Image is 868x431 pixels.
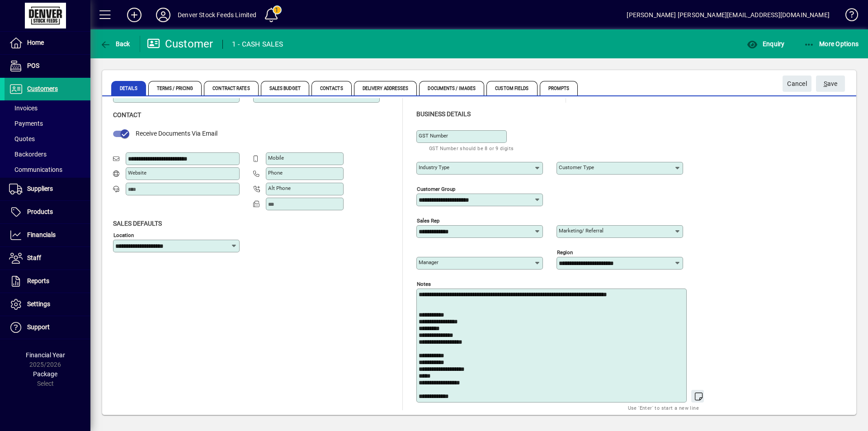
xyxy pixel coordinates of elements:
mat-label: Notes [417,280,431,287]
span: Invoices [9,104,38,112]
span: Sales defaults [113,220,162,227]
span: Custom Fields [486,81,537,95]
a: Knowledge Base [839,2,857,31]
span: Quotes [9,135,35,142]
mat-label: Sales rep [417,217,439,223]
span: Customers [27,85,58,92]
span: S [824,80,827,87]
a: Payments [5,116,90,131]
span: Package [33,370,57,378]
span: Suppliers [27,185,53,192]
a: Suppliers [5,178,90,200]
mat-label: GST Number [419,133,448,139]
span: Delivery Addresses [354,81,417,95]
button: Enquiry [745,36,787,52]
mat-label: Mobile [268,155,284,161]
span: Settings [27,300,50,308]
button: Profile [149,7,178,23]
button: Back [98,36,132,52]
span: Sales Budget [261,81,309,95]
span: Contact [113,111,141,118]
button: Add [120,7,149,23]
a: POS [5,55,90,77]
span: Back [100,40,130,47]
a: Staff [5,247,90,270]
button: Cancel [783,76,811,92]
span: Backorders [9,151,47,158]
mat-label: Manager [419,259,439,265]
span: Support [27,323,50,331]
a: Financials [5,224,90,246]
span: Details [111,81,146,95]
a: Home [5,32,90,54]
span: Prompts [540,81,578,95]
span: Reports [27,277,49,284]
span: Receive Documents Via Email [136,130,217,137]
div: Customer [147,37,213,51]
span: POS [27,62,39,69]
span: ave [824,76,838,91]
span: Documents / Images [419,81,484,95]
span: Terms / Pricing [148,81,202,95]
a: Support [5,316,90,339]
mat-label: Customer type [559,164,594,171]
span: Business details [416,110,471,118]
span: Financials [27,231,56,238]
div: 1 - CASH SALES [232,37,283,52]
mat-label: Website [128,170,146,176]
span: Cancel [787,76,807,91]
mat-label: Region [557,249,573,255]
mat-hint: Use 'Enter' to start a new line [628,403,699,413]
mat-label: Location [113,232,134,238]
span: Financial Year [26,351,65,359]
a: Communications [5,162,90,177]
span: Contacts [311,81,352,95]
a: Quotes [5,131,90,147]
mat-label: Alt Phone [268,185,291,191]
mat-label: Customer group [417,185,455,192]
mat-label: Industry type [419,164,449,171]
mat-hint: GST Number should be 8 or 9 digits [429,143,514,153]
a: Settings [5,293,90,316]
mat-label: Phone [268,170,283,176]
div: Denver Stock Feeds Limited [178,8,257,22]
span: Payments [9,120,43,127]
mat-label: Marketing/ Referral [559,227,604,234]
button: More Options [802,36,861,52]
a: Invoices [5,100,90,116]
span: Staff [27,254,41,261]
a: Products [5,201,90,223]
a: Reports [5,270,90,293]
span: More Options [804,40,859,47]
a: Backorders [5,147,90,162]
span: Products [27,208,53,215]
div: [PERSON_NAME] [PERSON_NAME][EMAIL_ADDRESS][DOMAIN_NAME] [627,8,830,22]
span: Home [27,39,44,46]
button: Save [816,76,845,92]
app-page-header-button: Back [90,36,140,52]
span: Enquiry [747,40,784,47]
span: Contract Rates [204,81,258,95]
span: Communications [9,166,62,173]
